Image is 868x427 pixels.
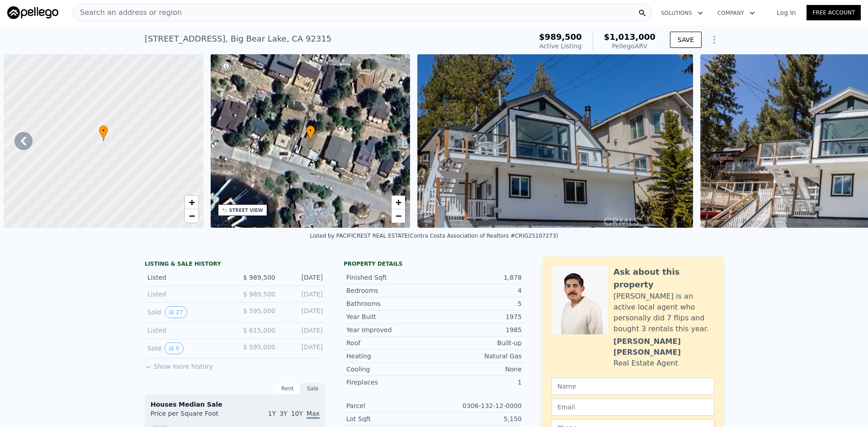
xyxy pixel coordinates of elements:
[417,54,693,228] img: Sale: 166156162 Parcel: 14816510
[396,210,401,221] span: −
[147,343,228,354] div: Sold
[396,197,401,208] span: +
[145,358,213,371] button: Show more history
[346,312,434,321] div: Year Built
[604,42,656,51] div: Pellego ARV
[539,32,582,42] span: $989,500
[807,5,861,20] a: Free Account
[705,31,723,49] button: Show Options
[613,291,714,334] div: [PERSON_NAME] is an active local agent who personally did 7 flips and bought 3 rentals this year.
[306,125,315,141] div: •
[344,260,524,267] div: Property details
[243,343,275,351] span: $ 595,000
[283,290,323,299] div: [DATE]
[539,42,582,50] span: Active Listing
[434,273,522,282] div: 1,878
[604,32,656,42] span: $1,013,000
[346,273,434,282] div: Finished Sqft
[434,338,522,347] div: Built-up
[73,7,182,18] span: Search an address or region
[283,326,323,335] div: [DATE]
[434,352,522,361] div: Natural Gas
[99,127,108,135] span: •
[434,325,522,334] div: 1985
[346,401,434,410] div: Parcel
[552,399,714,416] input: Email
[306,127,315,135] span: •
[151,409,235,423] div: Price per Square Foot
[147,273,228,282] div: Listed
[243,307,275,314] span: $ 595,000
[268,410,276,417] span: 1Y
[346,286,434,295] div: Bedrooms
[147,290,228,299] div: Listed
[243,327,275,334] span: $ 615,000
[346,365,434,374] div: Cooling
[291,410,303,417] span: 10Y
[7,6,58,19] img: Pellego
[434,299,522,308] div: 5
[613,358,678,369] div: Real Estate Agent
[229,207,263,214] div: STREET VIEW
[145,260,325,269] div: LISTING & SALE HISTORY
[189,197,194,208] span: +
[283,273,323,282] div: [DATE]
[346,338,434,347] div: Roof
[434,401,522,410] div: 0306-132-12-0000
[552,378,714,395] input: Name
[279,410,287,417] span: 3Y
[766,8,807,17] a: Log In
[346,352,434,361] div: Heating
[392,196,405,209] a: Zoom in
[147,326,228,335] div: Listed
[654,5,710,21] button: Solutions
[165,343,184,354] button: View historical data
[145,33,331,45] div: [STREET_ADDRESS] , Big Bear Lake , CA 92315
[307,410,320,419] span: Max
[434,286,522,295] div: 4
[434,414,522,423] div: 5,150
[165,306,187,318] button: View historical data
[613,336,714,358] div: [PERSON_NAME] [PERSON_NAME]
[275,383,300,394] div: Rent
[434,312,522,321] div: 1975
[346,325,434,334] div: Year Improved
[710,5,762,21] button: Company
[151,400,320,409] div: Houses Median Sale
[434,365,522,374] div: None
[185,196,198,209] a: Zoom in
[346,378,434,387] div: Fireplaces
[185,209,198,223] a: Zoom out
[147,306,228,318] div: Sold
[670,32,702,48] button: SAVE
[283,343,323,354] div: [DATE]
[346,414,434,423] div: Lot Sqft
[283,306,323,318] div: [DATE]
[613,266,714,291] div: Ask about this property
[300,383,325,394] div: Sale
[243,291,275,298] span: $ 989,500
[189,210,194,221] span: −
[434,378,522,387] div: 1
[310,233,558,239] div: Listed by PACIFICREST REAL ESTATE (Contra Costa Association of Realtors #CRIG25107273)
[99,125,108,141] div: •
[243,274,275,281] span: $ 989,500
[392,209,405,223] a: Zoom out
[346,299,434,308] div: Bathrooms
